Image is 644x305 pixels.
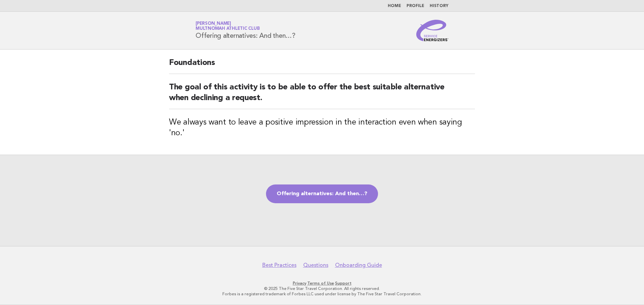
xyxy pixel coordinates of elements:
a: Terms of Use [307,281,334,286]
a: Home [388,4,401,8]
a: Onboarding Guide [335,262,382,269]
p: Forbes is a registered trademark of Forbes LLC used under license by The Five Star Travel Corpora... [117,291,527,297]
span: Multnomah Athletic Club [196,27,260,31]
a: Best Practices [262,262,297,269]
a: Profile [407,4,424,8]
a: History [430,4,448,8]
h1: Offering alternatives: And then…? [196,22,296,39]
a: [PERSON_NAME]Multnomah Athletic Club [196,21,260,31]
img: Service Energizers [416,20,448,41]
h3: We always want to leave a positive impression in the interaction even when saying 'no.' [169,117,475,139]
a: Support [335,281,352,286]
a: Offering alternatives: And then…? [266,184,378,203]
p: · · [117,281,527,286]
h2: The goal of this activity is to be able to offer the best suitable alternative when declining a r... [169,82,475,109]
a: Questions [303,262,328,269]
h2: Foundations [169,58,475,74]
p: © 2025 The Five Star Travel Corporation. All rights reserved. [117,286,527,291]
a: Privacy [293,281,306,286]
